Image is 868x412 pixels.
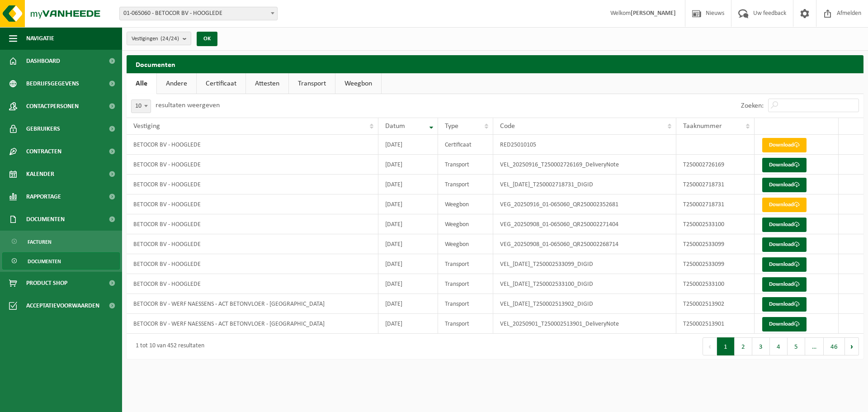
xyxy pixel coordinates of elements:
td: T250002533100 [676,274,755,294]
a: Download [762,138,807,152]
span: Facturen [28,233,52,251]
a: Download [762,237,807,252]
td: BETOCOR BV - HOOGLEDE [127,214,378,234]
a: Attesten [246,73,288,94]
td: Certificaat [438,135,493,155]
span: Contactpersonen [26,95,79,118]
span: Rapportage [26,185,61,208]
td: RED25010105 [493,135,676,155]
td: [DATE] [378,314,438,334]
td: T250002718731 [676,175,755,194]
a: Download [762,277,807,292]
td: VEL_[DATE]_T250002513902_DIGID [493,294,676,314]
div: 1 tot 10 van 452 resultaten [131,338,204,355]
label: resultaten weergeven [156,102,220,109]
span: Taaknummer [683,123,722,130]
td: Transport [438,314,493,334]
strong: [PERSON_NAME] [631,10,676,17]
td: T250002533099 [676,254,755,274]
td: VEG_20250908_01-065060_QR250002271404 [493,214,676,234]
span: Vestiging [133,123,160,130]
a: Download [762,257,807,272]
td: VEG_20250908_01-065060_QR250002268714 [493,234,676,254]
td: BETOCOR BV - HOOGLEDE [127,274,378,294]
td: Weegbon [438,234,493,254]
td: VEL_[DATE]_T250002533100_DIGID [493,274,676,294]
td: Weegbon [438,194,493,214]
a: Documenten [2,252,120,270]
a: Transport [289,73,335,94]
td: BETOCOR BV - HOOGLEDE [127,194,378,214]
span: Acceptatievoorwaarden [26,294,99,317]
td: BETOCOR BV - HOOGLEDE [127,135,378,155]
td: VEL_[DATE]_T250002533099_DIGID [493,254,676,274]
button: 4 [770,337,788,355]
td: BETOCOR BV - HOOGLEDE [127,234,378,254]
td: [DATE] [378,194,438,214]
button: Next [845,337,859,355]
label: Zoeken: [741,102,764,109]
td: [DATE] [378,135,438,155]
button: 5 [788,337,805,355]
td: T250002718731 [676,194,755,214]
td: [DATE] [378,294,438,314]
td: VEG_20250916_01-065060_QR250002352681 [493,194,676,214]
span: Contracten [26,140,61,163]
span: 01-065060 - BETOCOR BV - HOOGLEDE [120,7,277,20]
td: T250002513902 [676,294,755,314]
td: BETOCOR BV - HOOGLEDE [127,155,378,175]
td: BETOCOR BV - WERF NAESSENS - ACT BETONVLOER - [GEOGRAPHIC_DATA] [127,294,378,314]
span: Vestigingen [132,32,179,46]
td: Transport [438,294,493,314]
td: [DATE] [378,274,438,294]
td: T250002533100 [676,214,755,234]
button: 2 [735,337,752,355]
a: Download [762,158,807,172]
td: [DATE] [378,175,438,194]
count: (24/24) [160,36,179,42]
td: Transport [438,254,493,274]
span: Type [445,123,458,130]
button: 3 [752,337,770,355]
span: Kalender [26,163,54,185]
td: BETOCOR BV - WERF NAESSENS - ACT BETONVLOER - [GEOGRAPHIC_DATA] [127,314,378,334]
a: Download [762,317,807,331]
button: 46 [824,337,845,355]
td: [DATE] [378,234,438,254]
span: Code [500,123,515,130]
span: Datum [385,123,405,130]
span: Product Shop [26,272,67,294]
h2: Documenten [127,55,863,73]
td: Transport [438,155,493,175]
a: Weegbon [335,73,381,94]
td: VEL_20250916_T250002726169_DeliveryNote [493,155,676,175]
span: Navigatie [26,27,54,50]
a: Certificaat [197,73,245,94]
a: Download [762,218,807,232]
button: 1 [717,337,735,355]
span: 01-065060 - BETOCOR BV - HOOGLEDE [119,7,278,20]
a: Download [762,198,807,212]
span: 10 [132,100,151,113]
span: Documenten [28,253,61,270]
td: BETOCOR BV - HOOGLEDE [127,254,378,274]
span: Dashboard [26,50,60,72]
button: Vestigingen(24/24) [127,32,191,45]
span: 10 [131,99,151,113]
span: Bedrijfsgegevens [26,72,79,95]
td: BETOCOR BV - HOOGLEDE [127,175,378,194]
a: Download [762,297,807,312]
span: … [805,337,824,355]
span: Documenten [26,208,65,231]
td: [DATE] [378,214,438,234]
a: Facturen [2,233,120,250]
td: Transport [438,274,493,294]
button: OK [197,32,217,46]
td: [DATE] [378,155,438,175]
button: Previous [703,337,717,355]
td: [DATE] [378,254,438,274]
td: Weegbon [438,214,493,234]
span: Gebruikers [26,118,60,140]
a: Andere [157,73,196,94]
td: Transport [438,175,493,194]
